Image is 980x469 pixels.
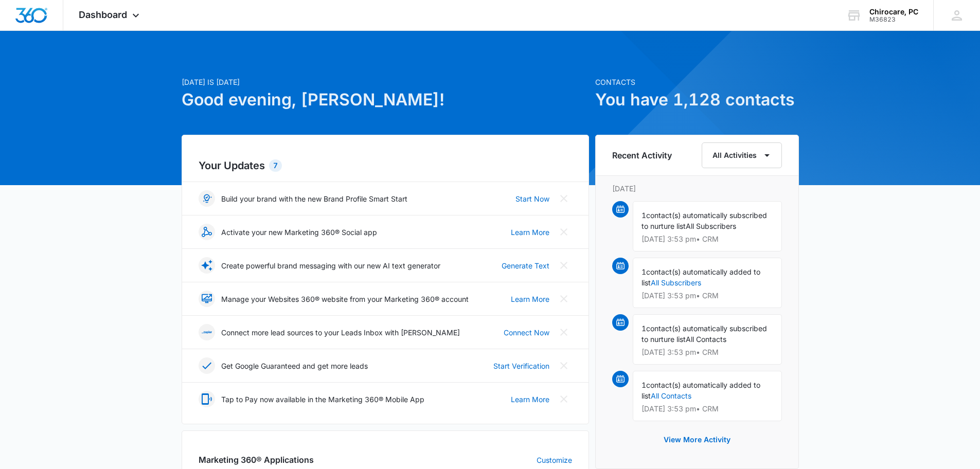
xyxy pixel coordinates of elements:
[556,391,572,407] button: Close
[515,193,549,204] a: Start Now
[221,193,407,204] p: Build your brand with the new Brand Profile Smart Start
[182,87,589,112] h1: Good evening, [PERSON_NAME]!
[556,291,572,307] button: Close
[221,360,368,371] p: Get Google Guaranteed and get more leads
[642,349,773,356] p: [DATE] 3:53 pm • CRM
[595,87,799,112] h1: You have 1,128 contacts
[642,292,773,299] p: [DATE] 3:53 pm • CRM
[556,190,572,207] button: Close
[556,357,572,374] button: Close
[502,260,549,271] a: Generate Text
[653,427,741,452] button: View More Activity
[221,227,377,238] p: Activate your new Marketing 360® Social app
[702,142,782,168] button: All Activities
[556,324,572,340] button: Close
[686,222,736,230] span: All Subscribers
[642,324,646,333] span: 1
[686,335,726,344] span: All Contacts
[79,9,127,20] span: Dashboard
[651,391,691,400] a: All Contacts
[612,183,782,194] p: [DATE]
[595,77,799,87] p: Contacts
[199,454,314,466] h2: Marketing 360® Applications
[642,267,760,287] span: contact(s) automatically added to list
[511,227,549,238] a: Learn More
[221,260,440,271] p: Create powerful brand messaging with our new AI text generator
[269,159,282,172] div: 7
[511,394,549,405] a: Learn More
[642,211,646,220] span: 1
[221,327,460,338] p: Connect more lead sources to your Leads Inbox with [PERSON_NAME]
[869,8,918,16] div: account name
[221,394,424,405] p: Tap to Pay now available in the Marketing 360® Mobile App
[642,324,767,344] span: contact(s) automatically subscribed to nurture list
[221,294,469,304] p: Manage your Websites 360® website from your Marketing 360® account
[651,278,701,287] a: All Subscribers
[556,224,572,240] button: Close
[556,257,572,274] button: Close
[511,294,549,304] a: Learn More
[642,381,760,400] span: contact(s) automatically added to list
[642,211,767,230] span: contact(s) automatically subscribed to nurture list
[612,149,672,161] h6: Recent Activity
[642,405,773,412] p: [DATE] 3:53 pm • CRM
[869,16,918,23] div: account id
[642,236,773,243] p: [DATE] 3:53 pm • CRM
[642,381,646,389] span: 1
[504,327,549,338] a: Connect Now
[199,158,572,173] h2: Your Updates
[493,360,549,371] a: Start Verification
[642,267,646,276] span: 1
[537,455,572,465] a: Customize
[182,77,589,87] p: [DATE] is [DATE]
